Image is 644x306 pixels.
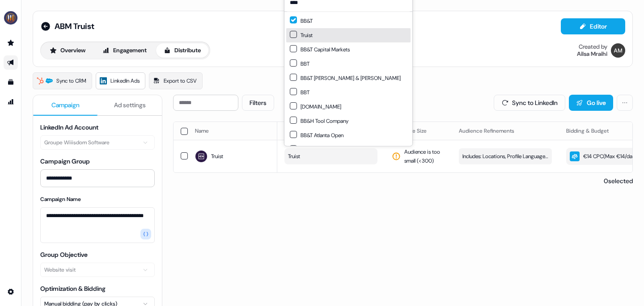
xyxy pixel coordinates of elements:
[617,95,633,111] button: More actions
[40,251,88,259] label: Group Objective
[156,43,208,58] button: Distribute
[288,152,300,161] span: Truist
[4,75,18,89] a: Go to templates
[569,95,613,111] button: Go live
[290,31,313,40] div: Truist
[40,196,81,203] label: Campaign Name
[290,145,341,154] div: BBT Voice & SMS
[290,117,348,126] div: BB&H Tool Company
[56,76,86,85] span: Sync to CRM
[290,131,343,140] div: BB&T Atlanta Open
[561,18,625,34] button: Editor
[462,152,548,161] span: Includes: Locations, Profile Language, Job Titles
[55,21,94,32] span: ABM Truist
[290,102,341,111] div: [DOMAIN_NAME]
[290,59,309,68] div: BBT
[404,147,445,165] span: Audience is too small (< 300 )
[42,43,93,58] button: Overview
[277,122,385,140] th: LinkedIn company
[561,23,625,32] a: Editor
[40,157,90,165] label: Campaign Group
[4,55,18,70] a: Go to outbound experience
[188,122,277,140] th: Name
[4,95,18,109] a: Go to attribution
[51,101,80,109] span: Campaign
[570,151,637,161] div: €14 CPC ( Max €14/day )
[211,152,223,161] span: Truist
[611,43,625,58] img: Ailsa
[110,76,140,85] span: LinkedIn Ads
[4,36,18,50] a: Go to prospects
[579,43,607,50] div: Created by
[95,43,154,58] button: Engagement
[114,101,146,109] span: Ad settings
[164,76,197,85] span: Export to CSV
[242,95,274,111] button: Filters
[284,148,377,164] button: Truist
[290,45,350,54] div: BB&T Capital Markets
[284,12,412,146] div: Suggestions
[40,285,106,293] label: Optimization & Bidding
[385,122,452,140] th: Audience Size
[494,95,565,111] button: Sync to LinkedIn
[33,72,92,89] a: Sync to CRM
[40,123,98,131] label: LinkedIn Ad Account
[149,72,203,89] a: Export to CSV
[600,176,633,185] p: 0 selected
[577,50,607,58] div: Ailsa Mraihi
[452,122,559,140] th: Audience Refinements
[290,17,313,25] div: BB&T
[459,148,552,164] button: Includes: Locations, Profile Language, Job Titles
[290,74,401,83] div: BB&T [PERSON_NAME] & [PERSON_NAME]
[96,72,145,89] a: LinkedIn Ads
[290,88,309,97] div: BBT
[4,285,18,299] a: Go to integrations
